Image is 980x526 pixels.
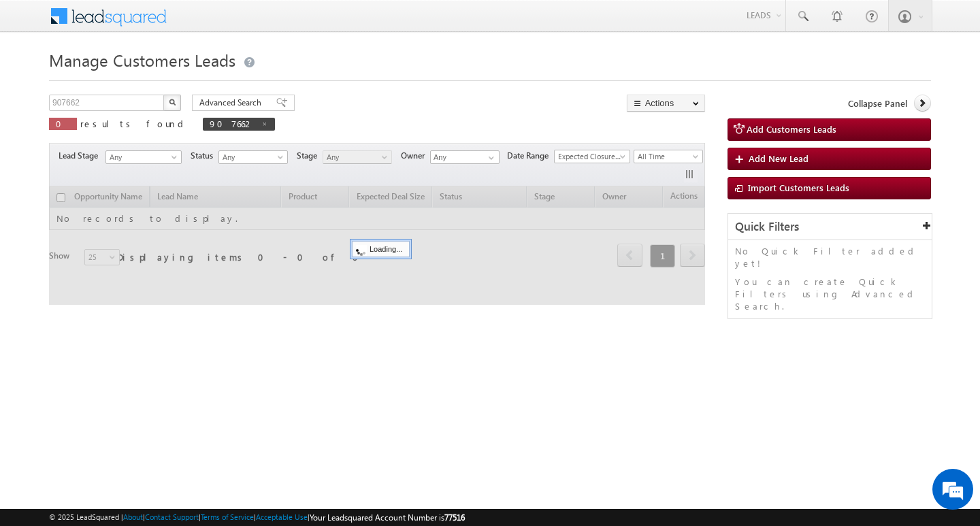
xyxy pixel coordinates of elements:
[401,150,430,162] span: Owner
[59,150,103,162] span: Lead Stage
[169,99,176,105] img: Search
[481,151,498,165] a: Show All Items
[219,151,284,163] span: Any
[199,97,265,109] span: Advanced Search
[49,511,465,524] span: © 2025 LeadSquared | | | | |
[748,182,849,193] span: Import Customers Leads
[634,150,699,163] span: All Time
[323,150,392,164] a: Any
[201,512,254,521] a: Terms of Service
[728,214,932,240] div: Quick Filters
[848,97,907,110] span: Collapse Panel
[123,512,143,521] a: About
[218,150,288,164] a: Any
[507,150,554,162] span: Date Range
[555,150,625,163] span: Expected Closure Date
[747,123,836,135] span: Add Customers Leads
[735,245,925,269] p: No Quick Filter added yet!
[323,151,388,163] span: Any
[56,118,70,129] span: 0
[106,151,177,163] span: Any
[444,512,465,523] span: 77516
[310,512,465,523] span: Your Leadsquared Account Number is
[105,150,182,164] a: Any
[49,49,235,71] span: Manage Customers Leads
[634,150,703,163] a: All Time
[297,150,323,162] span: Stage
[256,512,308,521] a: Acceptable Use
[735,276,925,312] p: You can create Quick Filters using Advanced Search.
[191,150,218,162] span: Status
[145,512,199,521] a: Contact Support
[430,150,500,164] input: Type to Search
[352,241,410,257] div: Loading...
[554,150,630,163] a: Expected Closure Date
[210,118,255,129] span: 907662
[749,152,808,164] span: Add New Lead
[80,118,189,129] span: results found
[627,95,705,112] button: Actions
